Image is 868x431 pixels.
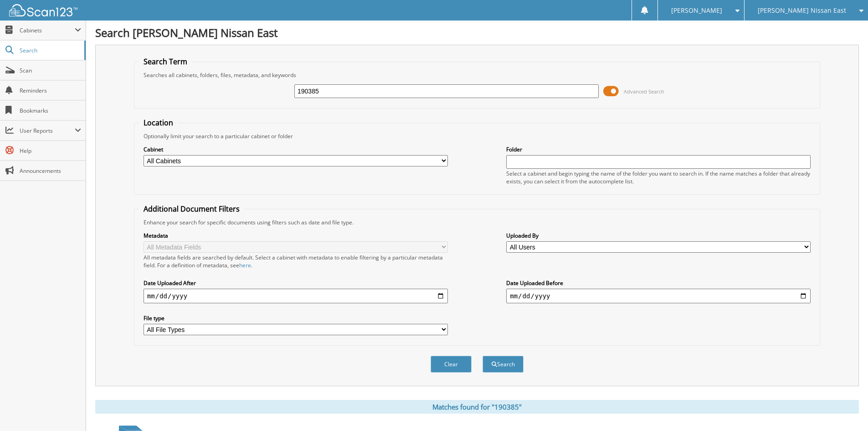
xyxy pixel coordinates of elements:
span: Search [20,47,80,54]
legend: Location [139,118,178,128]
span: Help [20,147,81,155]
span: Scan [20,67,81,74]
label: Uploaded By [506,232,811,239]
label: File type [144,314,448,322]
label: Metadata [144,232,448,239]
div: Optionally limit your search to a particular cabinet or folder [139,132,815,140]
span: Advanced Search [624,88,664,95]
span: User Reports [20,127,75,135]
img: scan123-logo-white.svg [9,4,77,16]
div: Select a cabinet and begin typing the name of the folder you want to search in. If the name match... [506,170,811,185]
span: Announcements [20,167,81,175]
label: Date Uploaded After [144,279,448,287]
div: Matches found for "190385" [95,400,859,414]
div: All metadata fields are searched by default. Select a cabinet with metadata to enable filtering b... [144,254,448,269]
div: Searches all cabinets, folders, files, metadata, and keywords [139,71,815,79]
h1: Search [PERSON_NAME] Nissan East [95,25,859,40]
input: start [144,289,448,303]
div: Enhance your search for specific documents using filters such as date and file type. [139,218,815,226]
span: [PERSON_NAME] [671,8,722,13]
legend: Additional Document Filters [139,204,244,214]
input: end [506,289,811,303]
button: Search [483,356,524,373]
legend: Search Term [139,57,192,67]
label: Folder [506,145,811,153]
button: Clear [431,356,472,373]
span: Bookmarks [20,107,81,114]
span: Cabinets [20,26,75,34]
label: Cabinet [144,145,448,153]
span: Reminders [20,87,81,94]
span: [PERSON_NAME] Nissan East [758,8,846,13]
a: here [239,261,251,269]
label: Date Uploaded Before [506,279,811,287]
